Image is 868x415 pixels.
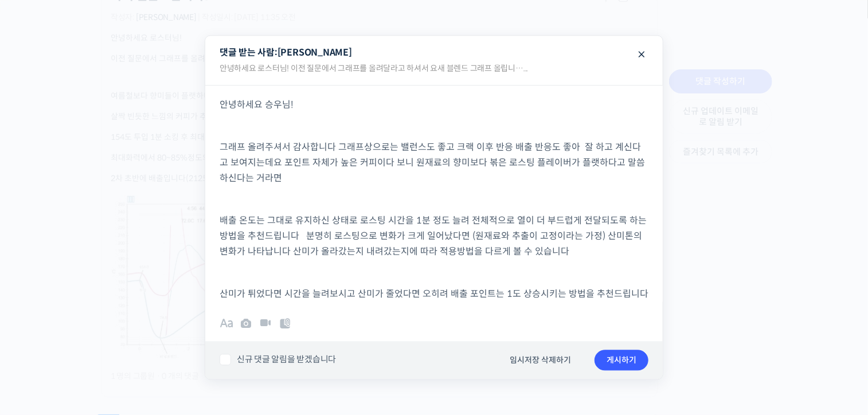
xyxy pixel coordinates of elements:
button: 임시저장 삭제하기 [498,350,583,370]
p: 배출 온도는 그대로 유지하신 상태로 로스팅 시간을 1분 정도 늘려 전체적으로 열이 더 부드럽게 전달되도록 하는 방법을 추천드립니다 분명히 로스팅으로 변화가 크게 일어났다면 (... [220,213,648,259]
p: 그래프 올려주셔서 감사합니다 그래프상으로는 밸런스도 좋고 크랙 이후 반응 배출 반응도 좋아 잘 하고 계신다고 보여지는데요 포인트 자체가 높은 커피이다 보니 원재료의 향미보다 ... [220,139,648,186]
label: 신규 댓글 알림을 받겠습니다 [220,354,336,366]
span: 대화 [105,338,119,347]
a: 홈 [3,320,76,349]
p: 안녕하세요 승우님! [220,97,648,112]
legend: 댓글 받는 사람: [205,36,663,85]
a: 설정 [148,320,220,349]
div: 안녕하세요 로스터님! 이전 질문에서 그래프를 올려달라고 하셔서 요새 블렌드 그래프 올립니…... [211,58,657,85]
button: 게시하기 [595,350,648,370]
span: 설정 [177,337,191,346]
p: 산미가 튀었다면 시간을 늘려보시고 산미가 줄었다면 오히려 배출 포인트는 1도 상승시키는 방법을 추천드립니다 [220,286,648,302]
span: [PERSON_NAME] [277,47,352,59]
span: 홈 [36,337,43,346]
a: 대화 [76,320,148,349]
